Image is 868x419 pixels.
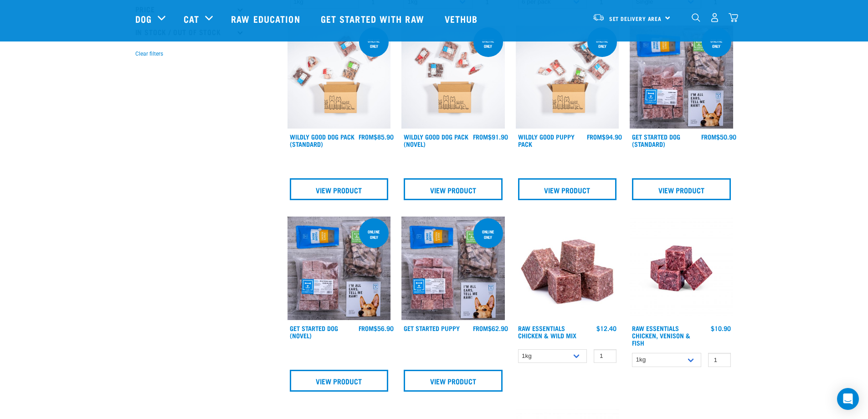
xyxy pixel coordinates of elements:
a: View Product [290,178,389,200]
div: $10.90 [711,325,731,332]
a: View Product [290,370,389,392]
img: van-moving.png [592,13,605,21]
img: NSP Dog Novel Update [288,217,391,320]
div: $62.90 [473,325,508,332]
div: online only [702,34,731,53]
a: Vethub [436,0,489,37]
img: home-icon@2x.png [729,13,738,22]
div: $56.90 [359,325,394,332]
img: Puppy 0 2sec [516,26,619,129]
span: FROM [473,326,488,330]
a: View Product [404,370,503,392]
span: FROM [473,135,488,138]
input: 1 [708,353,731,367]
div: Online Only [587,34,617,53]
a: View Product [518,178,617,200]
a: Wildly Good Puppy Pack [518,135,575,145]
img: home-icon-1@2x.png [692,13,700,22]
a: Raw Essentials Chicken, Venison & Fish [632,326,690,344]
span: FROM [359,135,374,138]
a: Wildly Good Dog Pack (Novel) [404,135,468,145]
a: Cat [184,12,199,26]
div: online only [473,225,503,244]
img: Dog Novel 0 2sec [401,26,505,129]
span: FROM [587,135,602,138]
div: $91.90 [473,133,508,140]
img: Dog 0 2sec [288,26,391,129]
span: FROM [359,326,374,330]
a: Get Started Puppy [404,326,460,330]
a: View Product [404,178,503,200]
img: NSP Dog Standard Update [630,26,733,129]
a: Get Started Dog (Novel) [290,326,338,337]
div: online only [359,225,389,244]
a: Get Started Dog (Standard) [632,135,680,145]
img: user.png [710,13,719,22]
input: 1 [594,349,616,363]
div: Online Only [473,34,503,53]
button: Clear filters [135,50,163,58]
a: Get started with Raw [312,0,436,37]
div: $12.40 [596,325,616,332]
div: $50.90 [701,133,736,140]
img: NPS Puppy Update [401,217,505,320]
img: Chicken Venison mix 1655 [630,217,733,320]
a: Wildly Good Dog Pack (Standard) [290,135,354,145]
div: $85.90 [359,133,394,140]
img: Pile Of Cubed Chicken Wild Meat Mix [516,217,619,320]
a: Raw Education [222,0,311,37]
span: FROM [701,135,716,138]
span: Set Delivery Area [609,17,662,20]
a: Raw Essentials Chicken & Wild Mix [518,326,576,337]
a: View Product [632,178,731,200]
div: Open Intercom Messenger [837,388,859,410]
div: Online Only [359,34,389,53]
div: $94.90 [587,133,622,140]
a: Dog [135,12,152,26]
